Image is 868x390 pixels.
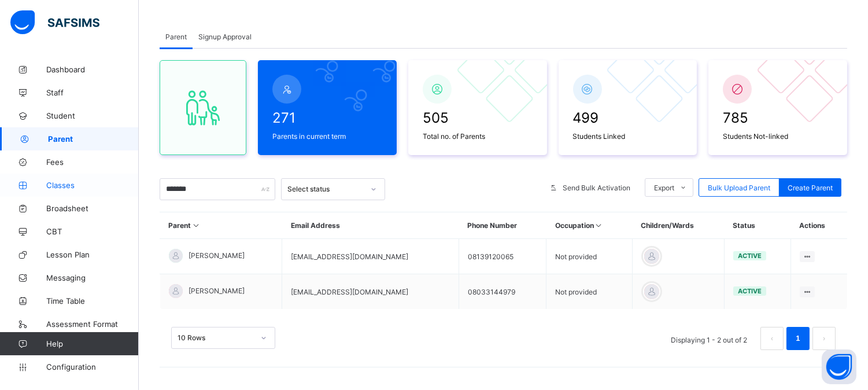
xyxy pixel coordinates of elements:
span: Fees [46,157,139,167]
li: 下一页 [812,327,836,350]
span: Students Linked [573,132,683,141]
span: Lesson Plan [46,250,139,259]
i: Sort in Ascending Order [594,221,604,230]
span: Parent [48,134,139,144]
td: 08139120065 [459,239,546,274]
td: [EMAIL_ADDRESS][DOMAIN_NAME] [282,274,459,310]
th: Actions [791,212,847,239]
td: Not provided [546,274,632,310]
span: Total no. of Parents [423,132,533,141]
span: Parent [165,32,187,41]
a: 1 [792,331,803,346]
td: [EMAIL_ADDRESS][DOMAIN_NAME] [282,239,459,274]
span: Time Table [46,296,139,306]
th: Occupation [546,212,632,239]
button: Open asap [822,349,856,384]
span: 499 [573,109,683,126]
span: Classes [46,181,139,190]
span: Dashboard [46,65,139,74]
span: Configuration [46,362,138,371]
button: prev page [760,327,784,350]
span: Help [46,339,138,348]
span: Students Not-linked [723,132,833,141]
td: 08033144979 [459,274,546,310]
span: CBT [46,227,139,236]
th: Phone Number [459,212,546,239]
th: Children/Wards [632,212,724,239]
span: Signup Approval [198,32,252,41]
span: Create Parent [788,183,833,192]
span: Student [46,111,139,120]
div: 10 Rows [178,334,254,343]
span: 505 [423,109,533,126]
li: Displaying 1 - 2 out of 2 [662,327,756,350]
span: Assessment Format [46,319,139,329]
span: Send Bulk Activation [563,183,630,192]
span: 271 [272,109,382,126]
i: Sort in Ascending Order [191,221,201,230]
td: Not provided [546,239,632,274]
div: Select status [287,185,364,194]
span: 785 [723,109,833,126]
button: next page [812,327,836,350]
span: Messaging [46,273,139,282]
li: 上一页 [760,327,784,350]
span: [PERSON_NAME] [189,251,245,260]
span: Broadsheet [46,204,139,213]
span: Parents in current term [272,132,382,141]
th: Parent [160,212,282,239]
span: Bulk Upload Parent [708,183,770,192]
span: active [738,252,762,260]
span: Staff [46,88,139,97]
img: safsims [10,10,99,35]
li: 1 [786,327,810,350]
span: Export [654,183,674,192]
th: Email Address [282,212,459,239]
span: active [738,287,762,295]
th: Status [724,212,791,239]
span: [PERSON_NAME] [189,286,245,295]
